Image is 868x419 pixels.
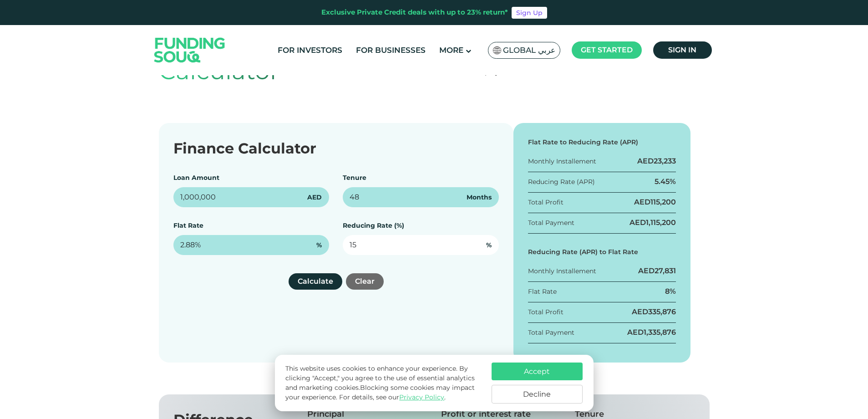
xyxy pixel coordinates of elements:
div: Profit or interest rate [441,409,561,419]
div: Total Payment [528,328,574,337]
span: 23,233 [654,157,676,165]
a: For Investors [275,43,345,58]
label: Loan Amount [173,174,219,182]
a: Sign Up [512,7,547,19]
div: 5.45% [655,177,676,187]
span: Sign in [668,46,696,54]
a: Privacy Policy [399,393,444,401]
span: 1,115,200 [646,218,676,227]
div: Flat Rate [528,287,557,296]
img: SA Flag [493,46,501,54]
span: Months [467,193,492,202]
div: Tenure [575,409,695,419]
a: For Businesses [354,43,428,58]
label: Flat Rate [173,221,203,230]
button: Calculate [289,273,342,290]
div: 8% [665,286,676,296]
div: Monthly Installement [528,157,596,166]
div: Total Payment [528,218,574,228]
span: AED [307,193,322,202]
div: AED [632,307,676,317]
div: Flat Rate to Reducing Rate (APR) [528,138,676,147]
span: Blocking some cookies may impact your experience. [285,383,475,401]
div: Reducing Rate (APR) to Flat Rate [528,247,676,257]
button: Decline [492,385,583,404]
span: Get started [581,46,633,54]
div: AED [629,218,676,228]
div: Reducing Rate (APR) [528,177,595,187]
div: Finance Calculator [173,138,499,159]
div: Monthly Installement [528,266,596,276]
span: Global عربي [503,45,555,56]
span: % [316,240,322,250]
div: Total Profit [528,198,563,207]
div: Exclusive Private Credit deals with up to 23% return* [321,7,508,18]
label: Tenure [343,174,366,182]
a: Sign in [653,41,712,59]
div: AED [627,327,676,337]
span: More [439,46,463,55]
span: For details, see our . [339,393,446,401]
div: AED [634,197,676,207]
span: 1,335,876 [644,328,676,337]
span: 335,876 [648,307,676,316]
span: 115,200 [650,198,676,206]
img: Logo [145,27,234,73]
div: Principal [307,409,427,419]
span: 27,831 [655,266,676,275]
p: This website uses cookies to enhance your experience. By clicking "Accept," you agree to the use ... [285,364,482,402]
button: Clear [346,273,384,290]
label: Reducing Rate (%) [343,221,404,230]
div: AED [638,266,676,276]
div: Total Profit [528,307,563,317]
span: % [486,240,492,250]
div: AED [637,156,676,166]
button: Accept [492,363,583,380]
